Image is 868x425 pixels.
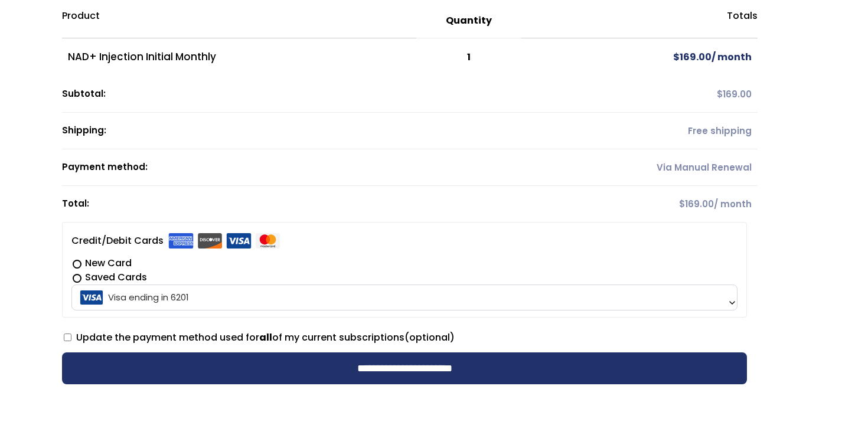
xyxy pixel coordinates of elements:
[64,331,455,344] label: Update the payment method used for of my current subscriptions
[226,233,252,249] img: Visa
[521,186,758,222] td: / month
[64,334,71,341] input: Update the payment method used forallof my current subscriptions(optional)
[75,285,734,310] span: Visa ending in 6201
[259,331,272,344] strong: all
[71,285,738,310] span: Visa ending in 6201
[62,76,521,113] th: Subtotal:
[62,4,416,38] th: Product
[416,4,521,38] th: Quantity
[416,38,521,76] td: 1
[62,113,521,149] th: Shipping:
[71,231,280,250] label: Credit/Debit Cards
[717,88,752,100] span: 169.00
[521,149,758,186] td: Via Manual Renewal
[71,270,738,285] label: Saved Cards
[679,198,714,210] span: 169.00
[71,256,738,270] label: New Card
[717,88,723,100] span: $
[197,233,223,249] img: Discover
[673,50,680,64] span: $
[168,233,194,249] img: Amex
[673,50,712,64] span: 169.00
[521,113,758,149] td: Free shipping
[521,38,758,76] td: / month
[521,4,758,38] th: Totals
[404,331,455,344] span: (optional)
[62,38,416,76] td: NAD+ Injection Initial Monthly
[62,186,521,222] th: Total:
[255,233,280,249] img: Mastercard
[62,149,521,186] th: Payment method:
[679,198,685,210] span: $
